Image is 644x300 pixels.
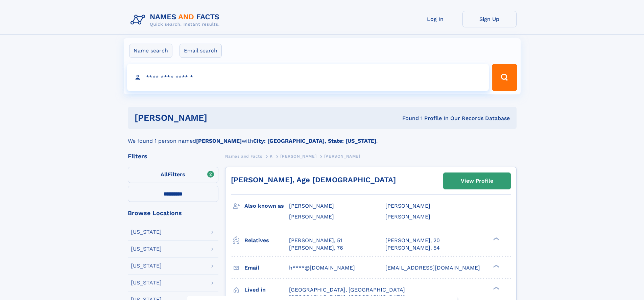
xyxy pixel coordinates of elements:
span: [PERSON_NAME] [280,154,316,159]
button: Search Button [492,64,517,91]
span: [PERSON_NAME] [324,154,360,159]
a: Sign Up [462,11,517,27]
div: Found 1 Profile In Our Records Database [305,115,510,122]
label: Email search [180,44,222,58]
div: [US_STATE] [131,263,162,269]
span: [GEOGRAPHIC_DATA], [GEOGRAPHIC_DATA] [289,286,405,293]
div: ❯ [492,286,500,290]
a: [PERSON_NAME], 51 [289,237,342,244]
h1: [PERSON_NAME] [135,114,305,122]
a: Names and Facts [225,152,262,160]
b: [PERSON_NAME] [196,138,242,144]
div: Filters [128,153,218,159]
a: Log In [408,11,462,27]
div: Browse Locations [128,210,218,216]
div: View Profile [461,173,493,189]
div: ❯ [492,236,500,241]
img: Logo Names and Facts [128,11,225,29]
span: [PERSON_NAME] [289,213,334,220]
div: [US_STATE] [131,246,162,252]
a: [PERSON_NAME], 76 [289,244,343,252]
a: K [270,152,273,160]
label: Name search [129,44,172,58]
input: search input [127,64,489,91]
h3: Lived in [244,284,289,296]
h3: Relatives [244,235,289,246]
b: City: [GEOGRAPHIC_DATA], State: [US_STATE] [253,138,376,144]
a: View Profile [444,173,510,189]
a: [PERSON_NAME], Age [DEMOGRAPHIC_DATA] [231,176,396,184]
span: [PERSON_NAME] [385,213,430,220]
a: [PERSON_NAME], 54 [385,244,440,252]
h3: Also known as [244,200,289,212]
a: [PERSON_NAME] [280,152,316,160]
span: [PERSON_NAME] [385,203,430,209]
div: [US_STATE] [131,280,162,285]
h3: Email [244,262,289,274]
span: [EMAIL_ADDRESS][DOMAIN_NAME] [385,264,480,271]
span: [PERSON_NAME] [289,203,334,209]
div: ❯ [492,264,500,268]
div: We found 1 person named with . [128,129,517,145]
div: [US_STATE] [131,229,162,235]
span: K [270,154,273,159]
a: [PERSON_NAME], 20 [385,237,440,244]
label: Filters [128,167,218,183]
span: All [161,171,168,178]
